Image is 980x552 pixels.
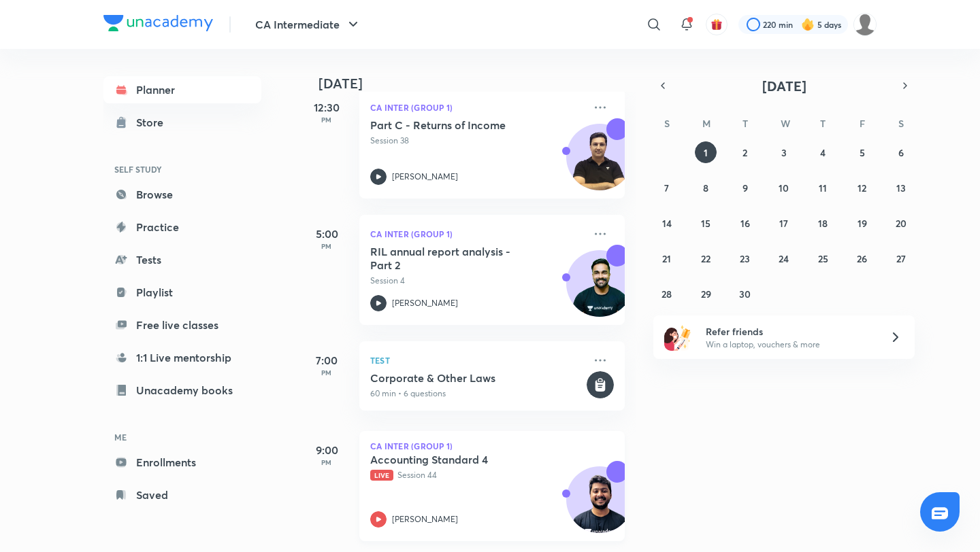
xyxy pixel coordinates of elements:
button: September 10, 2025 [773,177,795,199]
a: Practice [103,213,261,241]
p: CA Inter (Group 1) [370,226,584,242]
button: September 24, 2025 [773,247,795,269]
button: [DATE] [672,76,896,95]
h6: ME [103,426,261,449]
abbr: Friday [860,117,865,130]
abbr: September 11, 2025 [819,182,827,194]
h5: 9:00 [299,442,354,458]
img: referral [664,324,691,351]
p: Test [370,352,584,368]
button: September 23, 2025 [734,247,756,269]
button: September 4, 2025 [812,141,834,163]
abbr: September 16, 2025 [740,217,750,230]
img: Avatar [567,131,632,196]
h5: RIL annual report analysis - Part 2 [370,245,540,272]
h5: Part C - Returns of Income [370,118,540,132]
abbr: September 12, 2025 [857,182,866,194]
h6: SELF STUDY [103,158,261,181]
abbr: September 24, 2025 [779,252,789,265]
button: September 29, 2025 [695,283,717,305]
button: CA Intermediate [247,11,370,38]
abbr: Monday [702,117,710,130]
abbr: September 6, 2025 [898,146,904,159]
button: September 30, 2025 [734,283,756,305]
abbr: September 21, 2025 [662,252,671,265]
button: September 1, 2025 [695,141,717,163]
h5: 12:30 [299,99,354,116]
h6: Refer friends [706,324,873,339]
span: [DATE] [762,77,806,95]
p: [PERSON_NAME] [392,297,458,309]
button: September 16, 2025 [734,212,756,234]
abbr: September 23, 2025 [740,252,750,265]
h5: Accounting Standard 4 [370,453,540,466]
abbr: September 4, 2025 [820,146,826,159]
div: Store [136,114,171,131]
abbr: September 1, 2025 [704,146,708,159]
abbr: Tuesday [742,117,748,130]
h5: 5:00 [299,226,354,242]
p: CA Inter (Group 1) [370,442,614,450]
button: September 26, 2025 [851,247,873,269]
p: PM [299,368,354,377]
abbr: September 2, 2025 [742,146,747,159]
img: streak [801,18,815,31]
a: Tests [103,246,261,273]
img: Avatar [567,258,632,323]
h5: 7:00 [299,352,354,368]
button: avatar [706,14,728,35]
abbr: September 14, 2025 [662,217,672,230]
a: Playlist [103,279,261,306]
a: Free live classes [103,311,261,339]
abbr: Saturday [898,117,904,130]
img: Avatar [567,474,632,539]
p: 60 min • 6 questions [370,387,584,400]
button: September 28, 2025 [656,283,678,305]
button: September 6, 2025 [890,141,912,163]
p: Session 4 [370,275,584,287]
p: [PERSON_NAME] [392,513,458,525]
img: avatar [710,18,723,31]
span: Live [370,470,393,481]
button: September 12, 2025 [851,177,873,199]
abbr: September 28, 2025 [661,288,672,300]
button: September 8, 2025 [695,177,717,199]
p: Session 44 [370,469,584,481]
abbr: September 19, 2025 [857,217,867,230]
button: September 9, 2025 [734,177,756,199]
button: September 15, 2025 [695,212,717,234]
button: September 7, 2025 [656,177,678,199]
button: September 17, 2025 [773,212,795,234]
a: Enrollments [103,449,261,476]
a: Saved [103,481,261,508]
img: Jyoti [853,13,877,36]
abbr: September 5, 2025 [860,146,865,159]
abbr: September 26, 2025 [857,252,867,265]
p: PM [299,116,354,124]
abbr: September 3, 2025 [781,146,787,159]
a: Planner [103,76,261,103]
a: Browse [103,181,261,208]
button: September 3, 2025 [773,141,795,163]
abbr: September 18, 2025 [818,217,828,230]
a: Store [103,109,261,136]
button: September 11, 2025 [812,177,834,199]
abbr: Wednesday [781,117,790,130]
p: PM [299,242,354,250]
abbr: September 9, 2025 [742,182,748,194]
button: September 27, 2025 [890,247,912,269]
abbr: September 8, 2025 [703,182,708,194]
button: September 22, 2025 [695,247,717,269]
button: September 2, 2025 [734,141,756,163]
p: PM [299,458,354,466]
p: Session 38 [370,135,584,147]
p: Win a laptop, vouchers & more [706,339,873,351]
a: Unacademy books [103,377,261,404]
abbr: September 15, 2025 [701,217,710,230]
abbr: September 25, 2025 [818,252,828,265]
button: September 18, 2025 [812,212,834,234]
button: September 21, 2025 [656,247,678,269]
abbr: September 22, 2025 [701,252,710,265]
a: Company Logo [103,15,213,35]
abbr: Thursday [820,117,826,130]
